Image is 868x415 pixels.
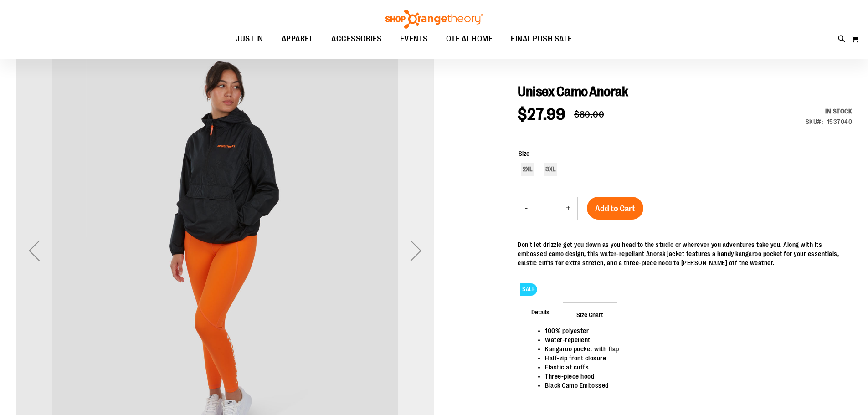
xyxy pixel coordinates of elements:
[806,107,853,116] div: In stock
[574,109,604,120] span: $80.00
[545,344,843,354] li: Kangaroo pocket with flap
[518,84,628,99] span: Unisex Camo Anorak
[595,204,635,214] span: Add to Cart
[437,29,502,50] a: OTF AT HOME
[521,163,534,176] div: 2XL
[544,163,557,176] div: 3XL
[518,240,852,267] div: Don't let drizzle get you down as you head to the studio or wherever you adventures take you. Alo...
[282,29,313,49] span: APPAREL
[518,105,565,124] span: $27.99
[534,198,559,220] input: Product quantity
[518,197,534,220] button: Decrease product quantity
[545,335,843,344] li: Water-repellent
[520,283,537,296] span: SALE
[806,118,823,125] strong: SKU
[545,372,843,381] li: Three-piece hood
[236,29,263,49] span: JUST IN
[446,29,493,49] span: OTF AT HOME
[400,29,428,49] span: EVENTS
[545,363,843,372] li: Elastic at cuffs
[827,117,853,126] div: 1537040
[806,107,853,116] div: Availability
[518,300,563,323] span: Details
[502,29,581,50] a: FINAL PUSH SALE
[587,197,643,220] button: Add to Cart
[545,354,843,363] li: Half-zip front closure
[545,381,843,390] li: Black Camo Embossed
[322,29,391,50] a: ACCESSORIES
[391,29,437,50] a: EVENTS
[272,29,323,49] a: APPAREL
[331,29,382,49] span: ACCESSORIES
[545,326,843,335] li: 100% polyester
[384,10,484,29] img: Shop Orangetheory
[519,150,529,157] span: Size
[563,302,617,326] span: Size Chart
[559,197,577,220] button: Increase product quantity
[511,29,572,49] span: FINAL PUSH SALE
[226,29,272,50] a: JUST IN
